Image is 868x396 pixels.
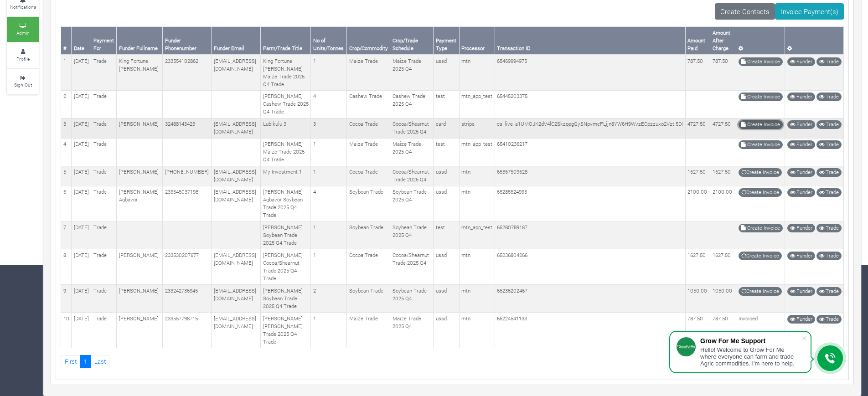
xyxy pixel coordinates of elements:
[261,186,311,221] td: [PERSON_NAME] Agbavor Soybean Trade 2025 Q4 Trade
[459,27,495,55] th: Processor
[459,138,495,166] td: mtn_app_test
[311,55,347,90] td: 1
[459,313,495,348] td: mtn
[739,287,782,296] a: Create Invoice
[459,285,495,313] td: mtn
[390,138,434,166] td: Maize Trade 2025 Q4
[434,90,460,118] td: test
[816,120,842,129] a: Trade
[816,140,842,149] a: Trade
[787,168,815,177] a: Funder
[72,90,91,118] td: [DATE]
[787,252,815,260] a: Funder
[212,186,261,221] td: [EMAIL_ADDRESS][DOMAIN_NAME]
[434,166,460,186] td: ussd
[261,285,311,313] td: [PERSON_NAME] Soybean Trade 2025 Q4 Trade
[347,186,390,221] td: Soybean Trade
[459,118,495,138] td: stripe
[390,285,434,313] td: Soybean Trade 2025 Q4
[347,138,390,166] td: Maize Trade
[700,337,801,345] div: Grow For Me Support
[72,221,91,249] td: [DATE]
[495,27,685,55] th: Transaction ID
[212,285,261,313] td: [EMAIL_ADDRESS][DOMAIN_NAME]
[816,224,842,232] a: Trade
[739,252,782,260] a: Create Invoice
[739,188,782,197] a: Create Invoice
[163,313,212,348] td: 233557798715
[710,27,736,55] th: Amount After Charge
[91,221,117,249] td: Trade
[311,27,347,55] th: No of Units/Tonnes
[495,55,685,90] td: 65469994975
[787,93,815,101] a: Funder
[347,90,390,118] td: Cashew Trade
[390,118,434,138] td: Cocoa/Shearnut Trade 2025 Q4
[434,186,460,221] td: ussd
[91,55,117,90] td: Trade
[61,138,72,166] td: 4
[787,57,815,66] a: Funder
[91,166,117,186] td: Trade
[434,27,460,55] th: Payment Type
[787,224,815,232] a: Funder
[163,186,212,221] td: 233545037198
[739,57,783,66] a: Create Invoice
[163,285,212,313] td: 233242736945
[311,90,347,118] td: 4
[7,17,39,42] a: Admin
[117,186,163,221] td: [PERSON_NAME] Agbavor
[61,355,844,368] nav: Page Navigation
[311,249,347,285] td: 1
[787,188,815,197] a: Funder
[72,118,91,138] td: [DATE]
[739,120,783,129] a: Create Invoice
[311,118,347,138] td: 3
[710,186,736,221] td: 2100.00
[495,313,685,348] td: 65224541133
[261,27,311,55] th: Farm/Trade Title
[117,118,163,138] td: [PERSON_NAME]
[816,168,842,177] a: Trade
[739,93,783,101] a: Create Invoice
[739,140,783,149] a: Create Invoice
[80,355,91,368] a: 1
[739,224,783,232] a: Create Invoice
[311,285,347,313] td: 2
[495,90,685,118] td: 65445203375
[7,43,39,68] a: Profile
[390,221,434,249] td: Soybean Trade 2025 Q4
[715,3,775,20] a: Create Contacts
[434,138,460,166] td: test
[495,186,685,221] td: 65285524993
[72,313,91,348] td: [DATE]
[390,186,434,221] td: Soybean Trade 2025 Q4
[495,249,685,285] td: 65236804266
[816,57,842,66] a: Trade
[72,55,91,90] td: [DATE]
[685,27,710,55] th: Amount Paid
[459,55,495,90] td: mtn
[685,166,710,186] td: 1627.50
[117,55,163,90] td: King Fortune [PERSON_NAME]
[390,313,434,348] td: Maize Trade 2025 Q4
[434,221,460,249] td: test
[91,186,117,221] td: Trade
[163,166,212,186] td: [PHONE_NUMBER]
[72,186,91,221] td: [DATE]
[311,221,347,249] td: 1
[459,90,495,118] td: mtn_app_test
[495,285,685,313] td: 65235202467
[434,313,460,348] td: ussd
[700,346,801,367] div: Hello! Welcome to Grow For Me where everyone can farm and trade Agric commodities. I'm here to help.
[459,186,495,221] td: mtn
[261,55,311,90] td: King Fortune [PERSON_NAME] Maize Trade 2025 Q4 Trade
[459,221,495,249] td: mtn_app_test
[117,249,163,285] td: [PERSON_NAME]
[61,221,72,249] td: 7
[91,27,117,55] th: Payment For
[347,55,390,90] td: Maize Trade
[495,221,685,249] td: 65280789187
[787,315,815,324] a: Funder
[16,56,30,62] small: Profile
